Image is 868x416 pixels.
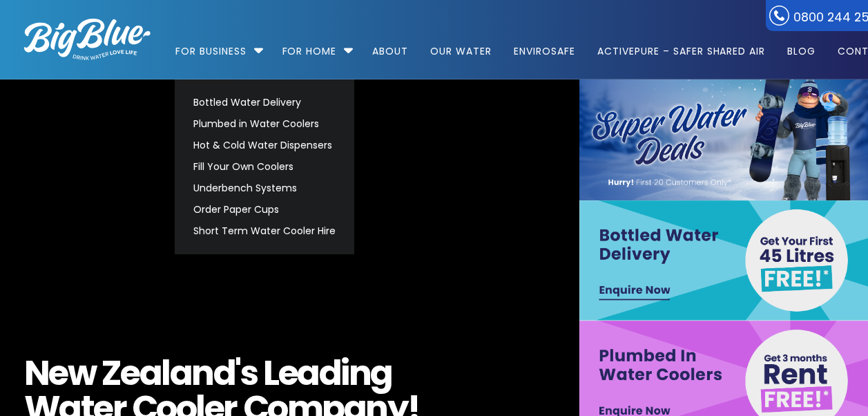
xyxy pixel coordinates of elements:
span: d [213,356,235,390]
span: l [161,356,170,390]
span: d [319,356,341,390]
span: s [240,356,258,390]
a: Order Paper Cups [187,199,342,220]
span: e [278,356,298,390]
a: Plumbed in Water Coolers [187,113,342,135]
a: Underbench Systems [187,178,342,199]
span: ' [235,356,240,390]
span: N [24,356,49,390]
span: L [263,356,278,390]
span: a [170,356,192,390]
span: e [48,356,68,390]
span: w [68,356,96,390]
span: a [139,356,162,390]
a: Fill Your Own Coolers [187,156,342,178]
span: a [297,356,319,390]
span: Z [102,356,121,390]
a: Short Term Water Cooler Hire [187,220,342,242]
span: n [191,356,213,390]
span: i [340,356,349,390]
span: g [370,356,392,390]
span: n [349,356,371,390]
a: Bottled Water Delivery [187,92,342,113]
a: Hot & Cold Water Dispensers [187,135,342,156]
img: logo [24,19,151,60]
span: e [120,356,139,390]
